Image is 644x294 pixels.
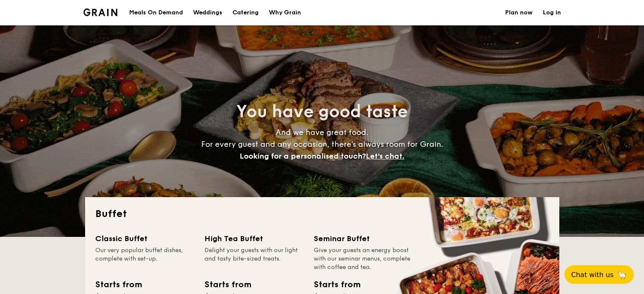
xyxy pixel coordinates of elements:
[564,265,634,284] button: Chat with us🦙
[95,246,194,272] div: Our very popular buffet dishes, complete with set-up.
[617,270,627,280] span: 🦙
[205,246,304,272] div: Delight your guests with our light and tasty bite-sized treats.
[205,233,304,245] div: High Tea Buffet
[95,278,141,291] div: Starts from
[314,233,413,245] div: Seminar Buffet
[95,233,194,245] div: Classic Buffet
[95,207,549,221] h2: Buffet
[83,8,118,16] img: Grain
[205,278,251,291] div: Starts from
[366,151,404,161] span: Let's chat.
[314,278,360,291] div: Starts from
[314,246,413,272] div: Give your guests an energy boost with our seminar menus, complete with coffee and tea.
[571,271,614,279] span: Chat with us
[83,8,118,16] a: Logotype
